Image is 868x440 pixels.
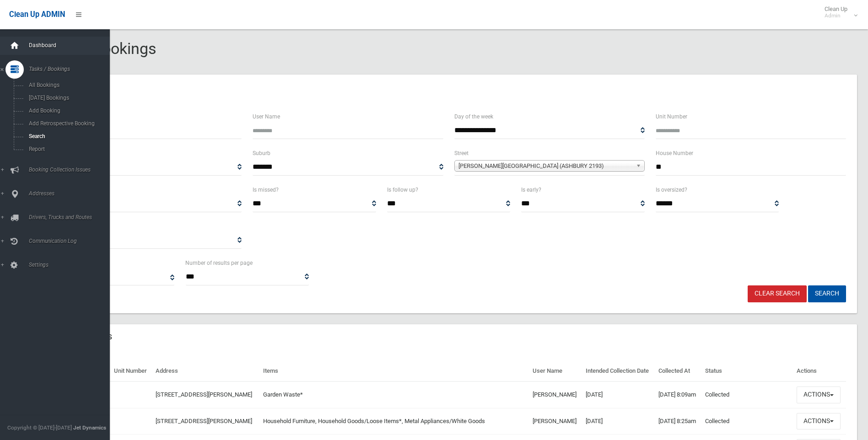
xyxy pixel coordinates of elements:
td: [PERSON_NAME] [529,408,582,435]
td: Household Furniture, Household Goods/Loose Items*, Metal Appliances/White Goods [259,408,529,435]
span: Drivers, Trucks and Routes [26,214,117,220]
label: Day of the week [454,112,493,122]
small: Admin [825,12,847,19]
th: Collected At [655,361,701,381]
button: Actions [797,413,841,430]
a: Clear Search [748,285,807,302]
th: Status [701,361,793,381]
label: Is oversized? [656,185,687,195]
label: User Name [253,112,280,122]
td: Garden Waste* [259,381,529,408]
label: Is missed? [253,185,279,195]
span: Clean Up [820,5,857,19]
td: [DATE] 8:25am [655,408,701,435]
span: Settings [26,262,117,268]
label: House Number [656,148,693,158]
th: User Name [529,361,582,381]
span: Clean Up ADMIN [9,10,65,19]
label: Number of results per page [185,258,253,268]
label: Is follow up? [387,185,418,195]
label: Is early? [521,185,541,195]
td: [PERSON_NAME] [529,381,582,408]
span: Search [26,133,109,140]
span: Dashboard [26,42,117,48]
span: Communication Log [26,238,117,244]
td: [DATE] [582,381,655,408]
td: [DATE] 8:09am [655,381,701,408]
span: Booking Collection Issues [26,166,117,173]
td: Collected [701,381,793,408]
span: Add Booking [26,107,109,114]
button: Actions [797,386,841,403]
span: Tasks / Bookings [26,66,117,72]
th: Unit Number [110,361,152,381]
a: [STREET_ADDRESS][PERSON_NAME] [156,391,252,398]
span: [PERSON_NAME][GEOGRAPHIC_DATA] (ASHBURY 2193) [458,161,632,172]
label: Street [454,148,469,158]
label: Suburb [253,148,270,158]
button: Search [808,285,846,302]
span: Copyright © [DATE]-[DATE] [7,424,72,431]
span: Addresses [26,190,117,197]
strong: Jet Dynamics [73,424,106,431]
a: [STREET_ADDRESS][PERSON_NAME] [156,418,252,424]
span: Add Retrospective Booking [26,120,109,127]
th: Intended Collection Date [582,361,655,381]
label: Unit Number [656,112,687,122]
span: All Bookings [26,82,109,88]
span: [DATE] Bookings [26,95,109,101]
th: Actions [793,361,846,381]
td: [DATE] [582,408,655,435]
th: Items [259,361,529,381]
th: Address [152,361,259,381]
span: Report [26,146,109,152]
td: Collected [701,408,793,435]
